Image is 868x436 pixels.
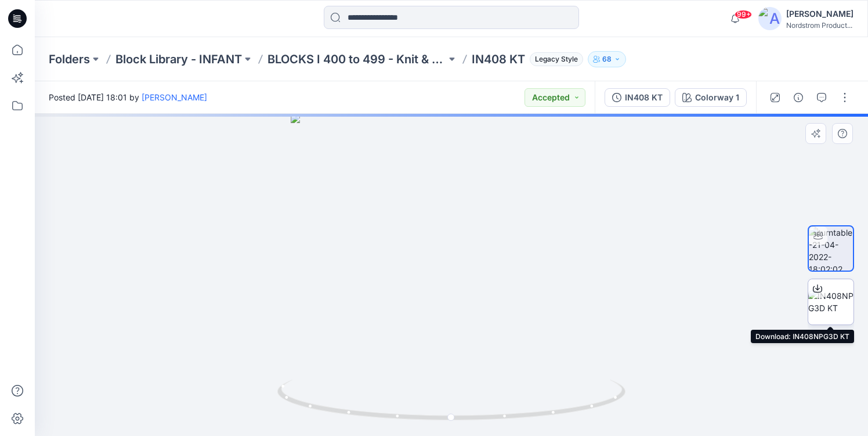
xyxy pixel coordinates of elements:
[525,51,583,67] button: Legacy Style
[625,91,663,104] div: IN408 KT
[758,7,782,30] img: avatar
[49,91,207,103] span: Posted [DATE] 18:01 by
[49,51,90,67] a: Folders
[675,88,747,107] button: Colorway 1
[809,226,853,271] img: turntable-21-04-2022-18:02:02
[786,7,853,21] div: [PERSON_NAME]
[735,10,752,19] span: 99+
[267,51,446,67] a: BLOCKS I 400 to 499 - Knit & Woven Bottoms, Crops, Shorts
[695,91,739,104] div: Colorway 1
[530,52,583,66] span: Legacy Style
[142,92,207,102] a: [PERSON_NAME]
[472,51,525,67] p: IN408 KT
[808,290,853,314] img: IN408NPG3D KT
[115,51,242,67] a: Block Library - INFANT
[588,51,626,67] button: 68
[602,53,612,66] p: 68
[786,21,853,30] div: Nordstrom Product...
[789,88,808,107] button: Details
[605,88,670,107] button: IN408 KT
